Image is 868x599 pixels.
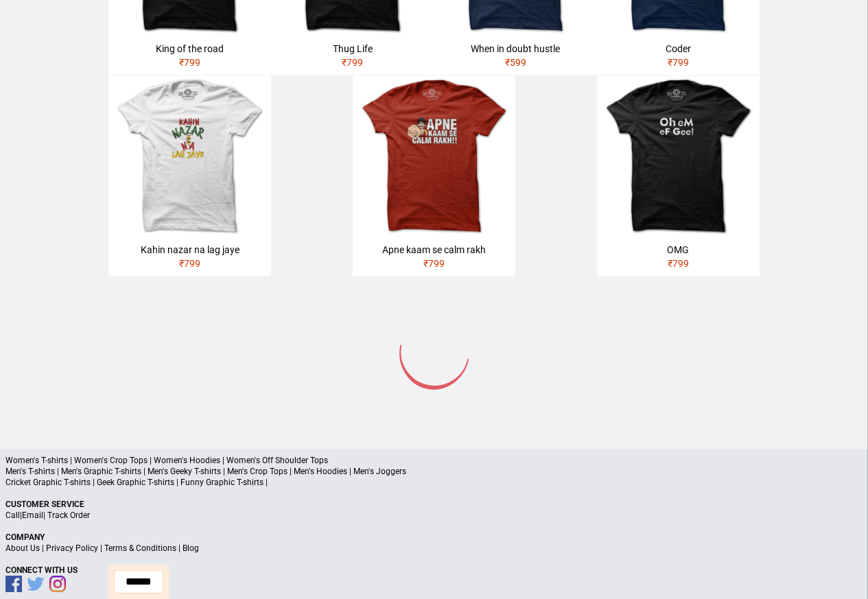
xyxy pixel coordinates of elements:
[46,543,98,553] a: Privacy Policy
[668,57,689,68] span: ₹ 799
[5,543,863,554] p: | | |
[668,258,689,269] span: ₹ 799
[47,510,90,520] a: Track Order
[597,75,760,277] a: OMG₹799
[358,243,510,257] div: Apne kaam se calm rakh
[440,42,591,56] div: When in doubt hustle
[5,455,863,466] p: Women's T-shirts | Women's Crop Tops | Women's Hoodies | Women's Off Shoulder Tops
[114,42,266,56] div: King of the road
[342,57,363,68] span: ₹ 799
[5,543,40,553] a: About Us
[5,466,863,477] p: Men's T-shirts | Men's Graphic T-shirts | Men's Geeky T-shirts | Men's Crop Tops | Men's Hoodies ...
[5,499,863,510] p: Customer Service
[353,75,515,238] img: APNE-KAAM-SE-CALM.jpg
[597,75,760,238] img: omg.jpg
[108,75,271,238] img: kahin-nazar-na-lag-jaye.jpg
[108,75,271,277] a: Kahin nazar na lag jaye₹799
[179,57,200,68] span: ₹ 799
[505,57,526,68] span: ₹ 599
[423,258,445,269] span: ₹ 799
[602,42,754,56] div: Coder
[5,510,20,520] a: Call
[104,543,176,553] a: Terms & Conditions
[5,532,863,543] p: Company
[183,543,199,553] a: Blog
[602,243,754,257] div: OMG
[5,477,863,488] p: Cricket Graphic T-shirts | Geek Graphic T-shirts | Funny Graphic T-shirts |
[114,243,266,257] div: Kahin nazar na lag jaye
[353,75,515,277] a: Apne kaam se calm rakh₹799
[22,510,43,520] a: Email
[5,565,863,576] p: Connect With Us
[5,510,863,521] p: | |
[179,258,200,269] span: ₹ 799
[277,42,428,56] div: Thug Life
